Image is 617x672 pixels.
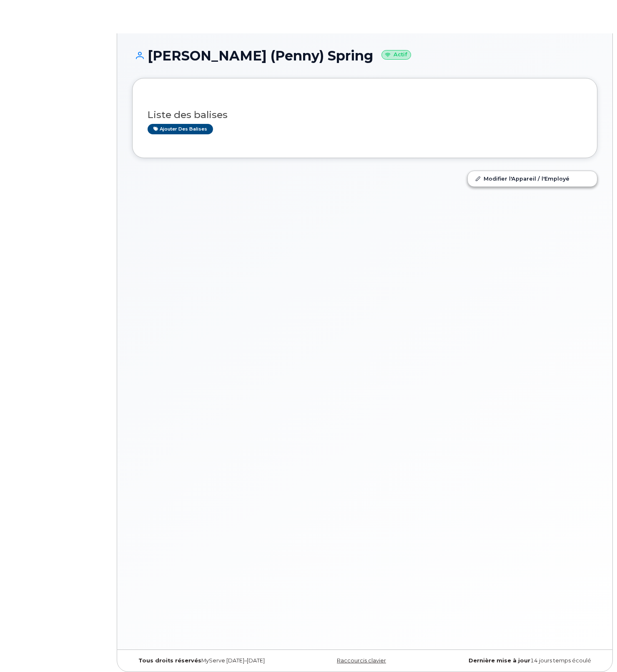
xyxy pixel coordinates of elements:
small: Actif [381,50,411,60]
a: Ajouter des balises [148,124,213,134]
a: Modifier l'Appareil / l'Employé [468,171,597,186]
div: 14 jours temps écoulé [442,657,597,664]
div: MyServe [DATE]–[DATE] [132,657,287,664]
a: Raccourcis clavier [337,657,386,664]
strong: Dernière mise à jour [469,657,530,664]
h3: Liste des balises [148,110,582,120]
strong: Tous droits réservés [138,657,201,664]
h1: [PERSON_NAME] (Penny) Spring [132,48,597,63]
